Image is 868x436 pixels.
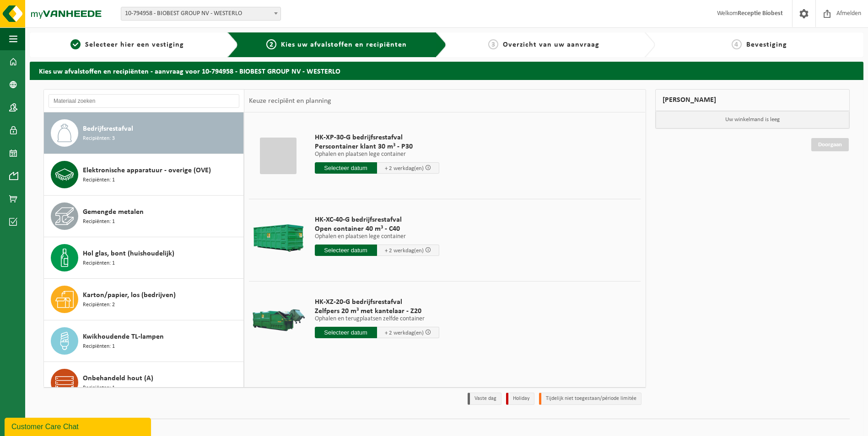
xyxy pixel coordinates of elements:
[83,176,115,185] span: Recipiënten: 1
[266,39,276,49] span: 2
[83,259,115,268] span: Recipiënten: 1
[83,165,211,176] span: Elektronische apparatuur - overige (OVE)
[83,331,164,342] span: Kwikhoudende TL-lampen
[44,112,244,154] button: Bedrijfsrestafval Recipiënten: 3
[468,393,501,405] li: Vaste dag
[385,248,424,254] span: + 2 werkdag(en)
[315,162,377,174] input: Selecteer datum
[738,10,783,17] strong: Receptie Biobest
[83,301,115,309] span: Recipiënten: 2
[70,39,81,49] span: 1
[85,41,184,48] span: Selecteer hier een vestiging
[385,330,424,336] span: + 2 werkdag(en)
[83,342,115,351] span: Recipiënten: 1
[315,142,439,151] span: Perscontainer klant 30 m³ - P30
[315,224,439,234] span: Open container 40 m³ - C40
[315,327,377,338] input: Selecteer datum
[315,151,439,158] p: Ophalen en plaatsen lege container
[506,393,534,405] li: Holiday
[488,39,498,49] span: 3
[83,134,115,143] span: Recipiënten: 3
[811,138,849,151] a: Doorgaan
[315,307,439,316] span: Zelfpers 20 m³ met kantelaar - Z20
[5,416,153,436] iframe: chat widget
[83,290,176,301] span: Karton/papier, los (bedrijven)
[44,362,244,404] button: Onbehandeld hout (A) Recipiënten: 1
[44,237,244,279] button: Hol glas, bont (huishoudelijk) Recipiënten: 1
[315,298,439,307] span: HK-XZ-20-G bedrijfsrestafval
[315,245,377,256] input: Selecteer datum
[281,41,407,48] span: Kies uw afvalstoffen en recipiënten
[49,94,239,108] input: Materiaal zoeken
[315,133,439,142] span: HK-XP-30-G bedrijfsrestafval
[44,320,244,362] button: Kwikhoudende TL-lampen Recipiënten: 1
[83,384,115,393] span: Recipiënten: 1
[503,41,599,48] span: Overzicht van uw aanvraag
[44,196,244,237] button: Gemengde metalen Recipiënten: 1
[315,234,439,240] p: Ophalen en plaatsen lege container
[83,248,174,259] span: Hol glas, bont (huishoudelijk)
[655,89,850,111] div: [PERSON_NAME]
[83,207,144,218] span: Gemengde metalen
[83,123,133,134] span: Bedrijfsrestafval
[30,62,863,80] h2: Kies uw afvalstoffen en recipiënten - aanvraag voor 10-794958 - BIOBEST GROUP NV - WESTERLO
[121,7,280,20] span: 10-794958 - BIOBEST GROUP NV - WESTERLO
[385,165,424,171] span: + 2 werkdag(en)
[539,393,642,405] li: Tijdelijk niet toegestaan/période limitée
[34,39,220,50] a: 1Selecteer hier een vestiging
[244,90,336,112] div: Keuze recipiënt en planning
[315,215,439,224] span: HK-XC-40-G bedrijfsrestafval
[83,373,153,384] span: Onbehandeld hout (A)
[746,41,787,48] span: Bevestiging
[83,218,115,226] span: Recipiënten: 1
[44,279,244,320] button: Karton/papier, los (bedrijven) Recipiënten: 2
[732,39,742,49] span: 4
[315,316,439,322] p: Ophalen en terugplaatsen zelfde container
[656,111,850,128] p: Uw winkelmand is leeg
[44,154,244,196] button: Elektronische apparatuur - overige (OVE) Recipiënten: 1
[121,7,281,21] span: 10-794958 - BIOBEST GROUP NV - WESTERLO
